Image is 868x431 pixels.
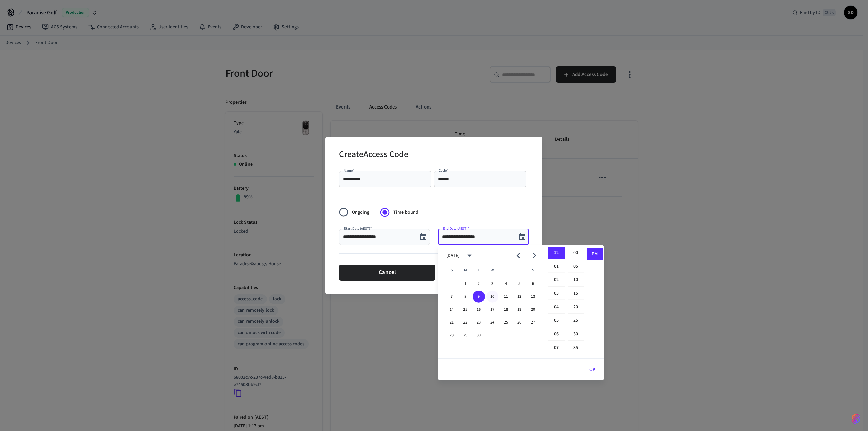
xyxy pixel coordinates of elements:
[527,248,542,263] button: Next month
[500,263,512,277] span: Thursday
[568,274,584,287] li: 10 minutes
[568,341,584,354] li: 35 minutes
[587,234,603,247] li: AM
[443,226,469,231] label: End Date (AEST)
[568,260,584,273] li: 5 minutes
[527,291,539,303] button: 13
[446,252,459,259] div: [DATE]
[473,329,485,341] button: 30
[527,316,539,329] button: 27
[548,355,565,368] li: 8 hours
[446,316,458,329] button: 21
[548,314,565,327] li: 5 hours
[587,248,603,260] li: PM
[568,314,584,327] li: 25 minutes
[513,291,526,303] button: 12
[459,303,471,316] button: 15
[473,278,485,290] button: 2
[510,248,526,263] button: Previous month
[459,329,471,341] button: 29
[473,291,485,303] button: 9
[473,303,485,316] button: 16
[459,291,471,303] button: 8
[459,278,471,290] button: 1
[486,316,498,329] button: 24
[548,328,565,341] li: 6 hours
[339,145,408,165] h2: Create Access Code
[344,226,372,231] label: Start Date (AEST)
[568,301,584,314] li: 20 minutes
[527,278,539,290] button: 6
[548,301,565,314] li: 4 hours
[344,168,355,173] label: Name
[527,263,539,277] span: Saturday
[446,263,458,277] span: Sunday
[566,245,585,358] ul: Select minutes
[568,287,584,300] li: 15 minutes
[547,245,566,358] ul: Select hours
[548,341,565,354] li: 7 hours
[548,260,565,273] li: 1 hours
[548,247,565,259] li: 12 hours
[500,291,512,303] button: 11
[486,263,498,277] span: Wednesday
[446,291,458,303] button: 7
[393,209,418,216] span: Time bound
[513,263,526,277] span: Friday
[568,355,584,368] li: 40 minutes
[446,329,458,341] button: 28
[500,303,512,316] button: 18
[486,291,498,303] button: 10
[513,278,526,290] button: 5
[515,230,529,244] button: Choose date, selected date is Sep 9, 2025
[439,168,449,173] label: Code
[513,303,526,316] button: 19
[473,316,485,329] button: 23
[473,263,485,277] span: Tuesday
[459,316,471,329] button: 22
[568,328,584,341] li: 30 minutes
[513,316,526,329] button: 26
[527,303,539,316] button: 20
[352,209,369,216] span: Ongoing
[446,303,458,316] button: 14
[581,361,604,378] button: OK
[548,274,565,287] li: 2 hours
[568,247,584,259] li: 0 minutes
[416,230,430,244] button: Choose date, selected date is Sep 9, 2025
[500,316,512,329] button: 25
[486,278,498,290] button: 3
[339,265,435,281] button: Cancel
[459,263,471,277] span: Monday
[585,245,604,358] ul: Select meridiem
[852,413,860,424] img: SeamLogoGradient.69752ec5.svg
[486,303,498,316] button: 17
[548,287,565,300] li: 3 hours
[461,248,477,263] button: calendar view is open, switch to year view
[500,278,512,290] button: 4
